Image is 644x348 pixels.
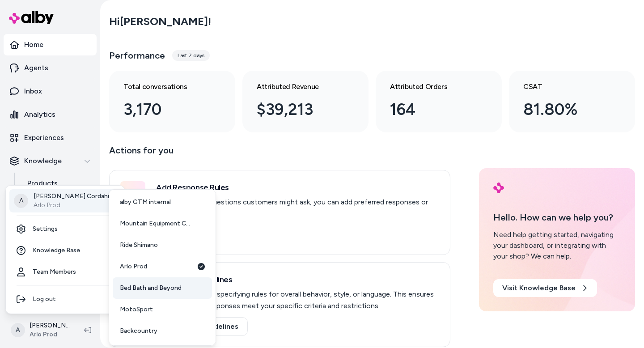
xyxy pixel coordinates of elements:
[14,194,28,208] span: A
[34,201,109,210] p: Arlo Prod
[33,246,80,255] span: Knowledge Base
[120,219,194,228] span: Mountain Equipment Company
[34,192,109,201] p: [PERSON_NAME] Cordahi
[120,198,171,207] span: alby GTM internal
[120,327,157,335] span: Backcountry
[9,289,121,310] div: Log out
[9,218,121,240] a: Settings
[120,305,153,314] span: MotoSport
[120,284,182,293] span: Bed Bath and Beyond
[120,262,147,271] span: Arlo Prod
[120,241,158,250] span: Ride Shimano
[9,261,121,283] a: Team Members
